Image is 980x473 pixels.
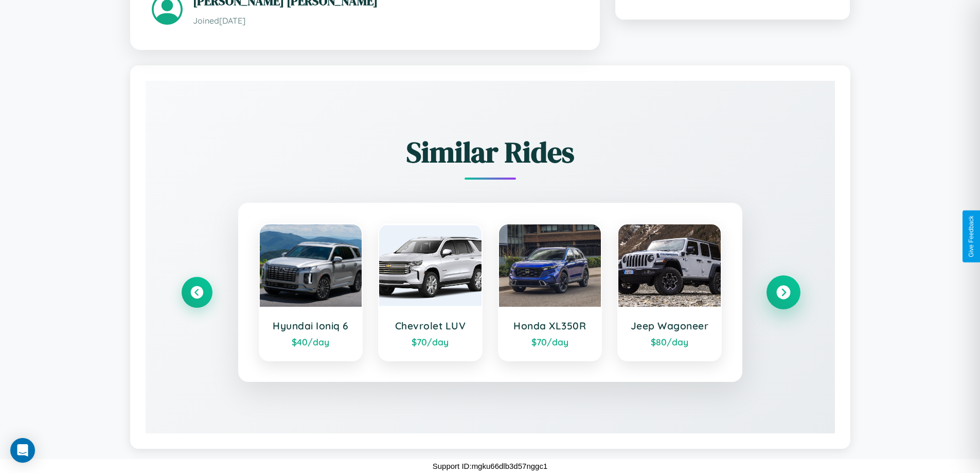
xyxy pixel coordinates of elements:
[509,320,591,332] h3: Honda XL350R
[182,132,799,172] h2: Similar Rides
[270,320,352,332] h3: Hyundai Ioniq 6
[378,223,483,361] a: Chevrolet LUV$70/day
[259,223,363,361] a: Hyundai Ioniq 6$40/day
[270,336,352,347] div: $ 40 /day
[433,459,548,473] p: Support ID: mgku66dlb3d57nggc1
[629,336,710,347] div: $ 80 /day
[968,216,975,257] div: Give Feedback
[629,320,710,332] h3: Jeep Wagoneer
[498,223,602,361] a: Honda XL350R$70/day
[10,438,35,463] div: Open Intercom Messenger
[617,223,722,361] a: Jeep Wagoneer$80/day
[389,320,471,332] h3: Chevrolet LUV
[389,336,471,347] div: $ 70 /day
[509,336,591,347] div: $ 70 /day
[193,13,578,28] p: Joined [DATE]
